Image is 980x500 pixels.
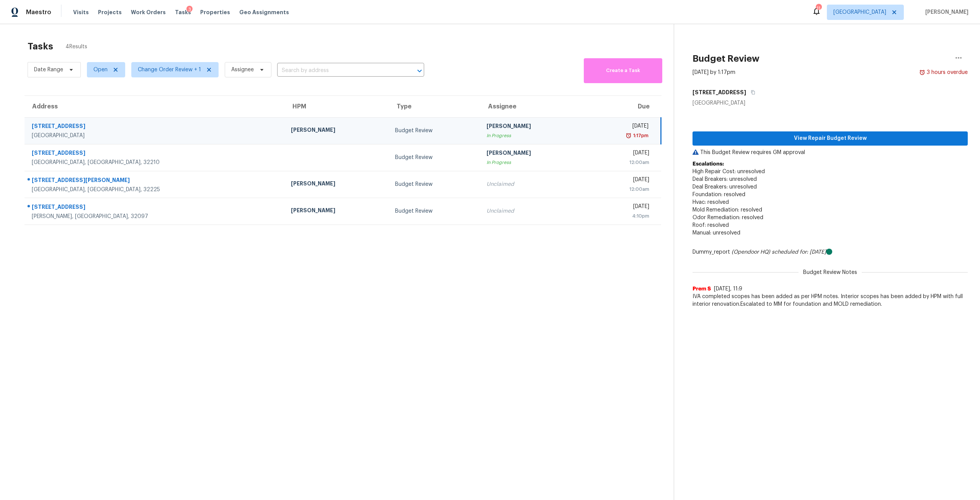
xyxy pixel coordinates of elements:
[175,10,191,15] span: Tasks
[480,96,585,117] th: Assignee
[487,207,578,215] div: Unclaimed
[291,126,383,136] div: [PERSON_NAME]
[487,159,578,166] div: In Progress
[395,154,474,161] div: Budget Review
[693,184,757,190] span: Deal Breakers: unresolved
[693,69,735,76] div: [DATE] by 1:17pm
[395,207,474,215] div: Budget Review
[291,180,383,189] div: [PERSON_NAME]
[231,66,254,74] span: Assignee
[591,122,648,132] div: [DATE]
[693,285,711,293] span: Prem S
[591,203,649,212] div: [DATE]
[138,66,201,74] span: Change Order Review + 1
[32,203,279,213] div: [STREET_ADDRESS]
[732,249,770,255] i: (Opendoor HQ)
[693,177,757,182] span: Deal Breakers: unresolved
[693,55,759,62] h2: Budget Review
[487,180,578,188] div: Unclaimed
[487,149,578,159] div: [PERSON_NAME]
[693,207,762,213] span: Mold Remediation: resolved
[591,159,649,166] div: 12:00am
[239,8,289,16] span: Geo Assignments
[291,207,383,216] div: [PERSON_NAME]
[487,132,578,139] div: In Progress
[693,169,765,174] span: High Repair Cost: unresolved
[32,176,279,186] div: [STREET_ADDRESS][PERSON_NAME]
[772,249,826,255] i: scheduled for: [DATE]
[693,230,740,236] span: Manual: unresolved
[693,131,968,146] button: View Repair Budget Review
[632,132,648,139] div: 1:17pm
[922,8,969,16] span: [PERSON_NAME]
[585,96,661,117] th: Due
[746,85,756,99] button: Copy Address
[28,43,53,50] h2: Tasks
[588,66,658,75] span: Create a Task
[833,8,886,16] span: [GEOGRAPHIC_DATA]
[24,96,285,117] th: Address
[699,134,962,143] span: View Repair Budget Review
[32,213,279,220] div: [PERSON_NAME], [GEOGRAPHIC_DATA], 32097
[693,99,968,107] div: [GEOGRAPHIC_DATA]
[32,122,279,132] div: [STREET_ADDRESS]
[693,293,968,308] span: IVA completed scopes has been added as per HPM notes. Interior scopes has been added by HPM with ...
[65,43,87,51] span: 4 Results
[34,66,63,74] span: Date Range
[487,122,578,132] div: [PERSON_NAME]
[816,5,821,12] div: 11
[131,8,166,16] span: Work Orders
[93,66,108,74] span: Open
[389,96,480,117] th: Type
[395,127,474,134] div: Budget Review
[395,180,474,188] div: Budget Review
[186,6,193,13] div: 3
[693,223,729,228] span: Roof: resolved
[277,65,403,77] input: Search by address
[693,149,968,156] p: This Budget Review requires GM approval
[693,215,763,220] span: Odor Remediation: resolved
[693,200,729,205] span: Hvac: resolved
[693,89,746,96] h5: [STREET_ADDRESS]
[591,176,649,185] div: [DATE]
[32,132,279,139] div: [GEOGRAPHIC_DATA]
[693,192,745,197] span: Foundation: resolved
[414,66,425,76] button: Open
[200,8,230,16] span: Properties
[32,159,279,166] div: [GEOGRAPHIC_DATA], [GEOGRAPHIC_DATA], 32210
[925,69,968,76] div: 3 hours overdue
[591,185,649,193] div: 12:00am
[584,58,662,83] button: Create a Task
[799,269,862,276] span: Budget Review Notes
[693,248,968,256] div: Dummy_report
[693,161,724,167] b: Escalations:
[591,149,649,159] div: [DATE]
[73,8,89,16] span: Visits
[919,69,925,76] img: Overdue Alarm Icon
[714,286,742,292] span: [DATE], 11:9
[285,96,389,117] th: HPM
[626,132,632,139] img: Overdue Alarm Icon
[98,8,122,16] span: Projects
[32,149,279,159] div: [STREET_ADDRESS]
[591,212,649,220] div: 4:10pm
[26,8,51,16] span: Maestro
[32,186,279,193] div: [GEOGRAPHIC_DATA], [GEOGRAPHIC_DATA], 32225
